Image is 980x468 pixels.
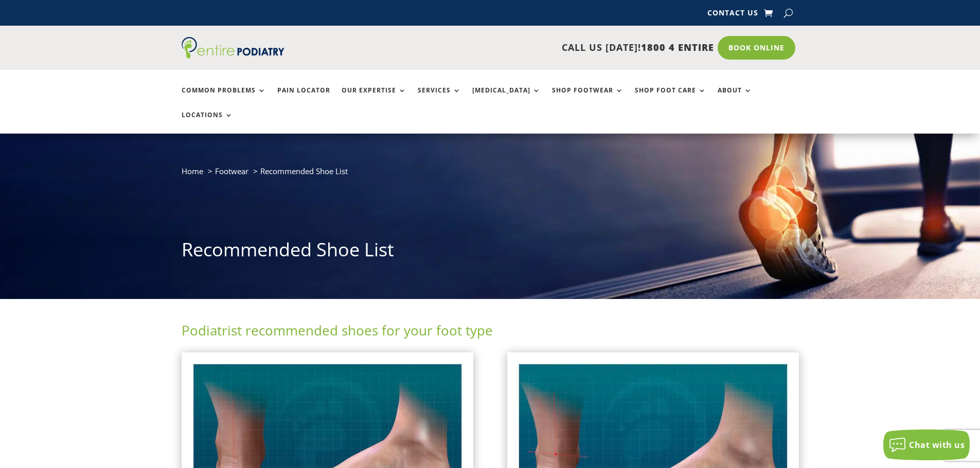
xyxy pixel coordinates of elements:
a: Entire Podiatry [182,50,284,61]
img: logo (1) [182,37,284,59]
span: 1800 4 ENTIRE [641,41,714,53]
a: Pain Locator [277,87,330,109]
a: Shop Footwear [552,87,623,109]
p: CALL US [DATE]! [324,41,714,54]
a: [MEDICAL_DATA] [472,87,541,109]
a: Home [182,166,203,176]
span: Chat with us [909,439,965,451]
h1: Recommended Shoe List [182,237,799,268]
h2: Podiatrist recommended shoes for your foot type [182,321,799,345]
span: Recommended Shoe List [260,166,348,176]
a: Footwear [215,166,248,176]
a: Our Expertise [342,87,406,109]
a: Locations [182,111,233,134]
a: Contact Us [707,9,758,21]
a: Common Problems [182,87,266,109]
a: Services [418,87,461,109]
a: About [718,87,752,109]
nav: breadcrumb [182,164,799,185]
button: Chat with us [883,429,970,460]
a: Book Online [718,36,795,60]
a: Shop Foot Care [635,87,706,109]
